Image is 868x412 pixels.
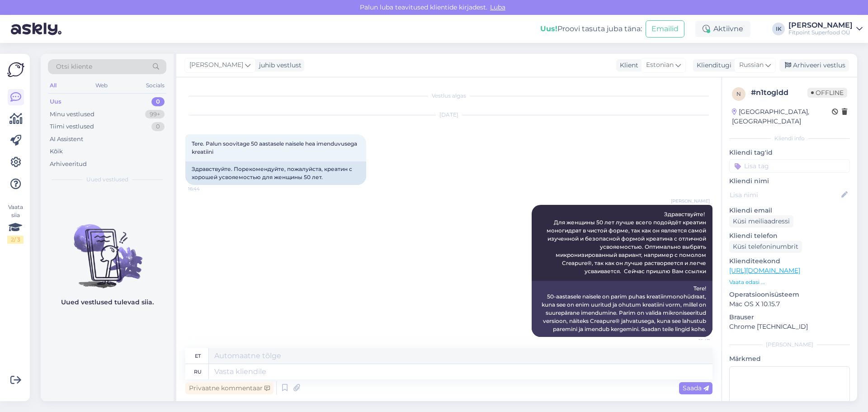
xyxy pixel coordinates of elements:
p: Operatsioonisüsteem [729,290,850,299]
div: Fitpoint Superfood OÜ [788,29,853,36]
div: ru [194,364,202,379]
input: Lisa nimi [730,190,840,200]
div: et [195,348,201,364]
p: Klienditeekond [729,256,850,266]
div: 0 [151,97,165,106]
div: Kõik [50,147,63,156]
div: Vaata siia [7,203,24,244]
div: IK [772,23,785,35]
p: Uued vestlused tulevad siia. [61,298,154,307]
span: 16:47 [676,337,710,344]
div: Aktiivne [695,21,750,37]
div: All [48,80,58,91]
div: Web [94,80,109,91]
div: Tiimi vestlused [50,122,94,131]
div: Proovi tasuta juba täna: [540,24,642,34]
button: Emailid [646,20,684,38]
div: Kliendi info [729,134,850,142]
input: Lisa tag [729,159,850,173]
span: Luba [487,3,508,11]
a: [URL][DOMAIN_NAME] [729,266,800,275]
span: Estonian [646,60,674,70]
p: Kliendi tag'id [729,148,850,157]
div: [PERSON_NAME] [729,341,850,349]
div: Arhiveeri vestlus [779,59,849,71]
div: 0 [151,122,165,131]
span: Uued vestlused [86,175,128,184]
img: Askly Logo [7,61,24,78]
a: [PERSON_NAME]Fitpoint Superfood OÜ [788,22,863,36]
div: Tere! 50-aastasele naisele on parim puhas kreatiinmonohüdraat, kuna see on enim uuritud ja ohutum... [532,281,712,337]
p: Kliendi email [729,206,850,215]
span: Offline [807,88,847,98]
span: Tere. Palun soovitage 50 aastasele naisele hea imenduvusega kreatiini [192,140,359,155]
div: Klient [616,61,638,70]
span: [PERSON_NAME] [189,60,243,70]
div: Uus [50,97,61,106]
span: Saada [683,384,709,392]
span: [PERSON_NAME] [671,198,710,204]
p: Brauser [729,313,850,322]
div: Socials [144,80,166,91]
p: Märkmed [729,354,850,364]
div: Minu vestlused [50,110,94,119]
div: Vestlus algas [185,92,712,100]
b: Uus! [540,24,557,33]
div: Küsi telefoninumbrit [729,241,802,253]
div: 2 / 3 [7,236,24,244]
p: Vaata edasi ... [729,278,850,286]
div: AI Assistent [50,135,83,144]
span: 16:44 [188,185,222,192]
img: No chats [41,208,174,289]
p: Mac OS X 10.15.7 [729,299,850,309]
p: Kliendi nimi [729,176,850,186]
div: [DATE] [185,111,712,119]
p: Chrome [TECHNICAL_ID] [729,322,850,331]
div: [PERSON_NAME] [788,22,853,29]
div: Privaatne kommentaar [185,382,274,394]
span: Otsi kliente [56,62,92,71]
div: # n1togldd [751,87,807,98]
div: Klienditugi [693,61,731,70]
span: Russian [739,60,764,70]
p: Kliendi telefon [729,231,850,241]
div: Küsi meiliaadressi [729,215,793,227]
div: Arhiveeritud [50,160,87,169]
div: Здравствуйте. Порекомендуйте, пожалуйста, креатин с хорошей усвояемостью для женщины 50 лет. [185,161,366,185]
div: juhib vestlust [255,61,302,70]
div: [GEOGRAPHIC_DATA], [GEOGRAPHIC_DATA] [732,107,832,126]
span: n [736,90,741,97]
div: 99+ [145,110,165,119]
